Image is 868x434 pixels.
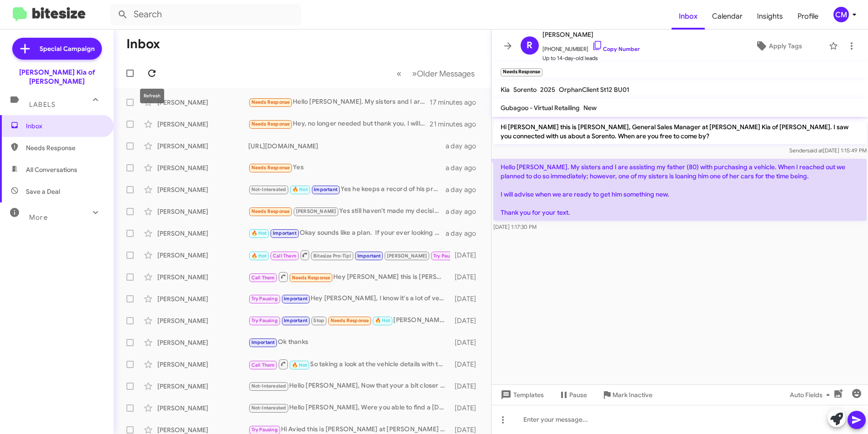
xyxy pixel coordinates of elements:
[296,208,336,214] span: [PERSON_NAME]
[157,382,248,391] div: [PERSON_NAME]
[430,120,483,129] div: 21 minutes ago
[157,98,248,107] div: [PERSON_NAME]
[527,38,532,53] span: R
[769,38,802,54] span: Apply Tags
[313,253,351,259] span: Bitesize Pro-Tip!
[433,253,460,259] span: Try Pausing
[450,404,483,413] div: [DATE]
[157,185,248,194] div: [PERSON_NAME]
[551,387,594,403] button: Pause
[248,141,446,151] div: [URL][DOMAIN_NAME]
[783,387,841,403] button: Auto Fields
[542,40,640,54] span: [PHONE_NUMBER]
[157,163,248,172] div: [PERSON_NAME]
[251,362,275,368] span: Call Them
[40,44,95,53] span: Special Campaign
[446,141,484,151] div: a day ago
[26,121,103,131] span: Inbox
[391,64,480,83] nav: Page navigation example
[251,318,278,323] span: Try Pausing
[248,228,446,238] div: Okay sounds like a plan. If your ever looking for an extended warranty we are happy to help out w...
[450,273,483,282] div: [DATE]
[826,7,858,22] button: CM
[450,294,483,303] div: [DATE]
[450,360,483,369] div: [DATE]
[248,381,450,391] div: Hello [PERSON_NAME], Now that your a bit closer to your lease end, would you consider an early up...
[357,253,381,259] span: Important
[248,403,450,413] div: Hello [PERSON_NAME], Were you able to find a [DATE] that fit your needs?
[450,251,483,260] div: [DATE]
[492,387,551,403] button: Templates
[157,360,248,369] div: [PERSON_NAME]
[450,316,483,325] div: [DATE]
[251,230,267,236] span: 🔥 Hot
[12,38,102,60] a: Special Campaign
[248,315,450,326] div: [PERSON_NAME] we will be at [GEOGRAPHIC_DATA] around 10am
[251,339,275,345] span: Important
[501,104,580,112] span: Gubagoo - Virtual Retailing
[406,64,480,83] button: Next
[790,3,826,30] a: Profile
[157,251,248,260] div: [PERSON_NAME]
[157,141,248,151] div: [PERSON_NAME]
[412,68,417,79] span: »
[417,69,475,79] span: Older Messages
[396,68,401,79] span: «
[387,253,427,259] span: [PERSON_NAME]
[157,338,248,347] div: [PERSON_NAME]
[248,97,430,107] div: Hello [PERSON_NAME]. My sisters and I are assisting my father (80) with purchasing a vehicle. Whe...
[594,387,660,403] button: Mark Inactive
[273,253,296,259] span: Call Them
[391,64,407,83] button: Previous
[157,294,248,303] div: [PERSON_NAME]
[251,296,278,302] span: Try Pausing
[251,383,286,389] span: Not-Interested
[157,404,248,413] div: [PERSON_NAME]
[248,358,450,370] div: So taking a look at the vehicle details with the appraiser, it looks like we would be able to tra...
[292,275,331,281] span: Needs Response
[789,147,866,154] span: Sender [DATE] 1:15:49 PM
[612,387,652,403] span: Mark Inactive
[251,427,278,433] span: Try Pausing
[251,121,290,127] span: Needs Response
[110,4,301,25] input: Search
[569,387,587,403] span: Pause
[126,37,160,51] h1: Inbox
[732,38,824,54] button: Apply Tags
[501,68,542,76] small: Needs Response
[592,45,640,52] a: Copy Number
[446,229,484,238] div: a day ago
[292,187,308,192] span: 🔥 Hot
[292,362,307,368] span: 🔥 Hot
[499,387,544,403] span: Templates
[157,207,248,216] div: [PERSON_NAME]
[790,387,833,403] span: Auto Fields
[251,99,290,105] span: Needs Response
[450,382,483,391] div: [DATE]
[248,162,446,173] div: Yes
[583,104,597,112] span: New
[705,3,750,30] a: Calendar
[248,206,446,217] div: Yes still haven't made my decision
[375,318,391,323] span: 🔥 Hot
[248,293,450,304] div: Hey [PERSON_NAME], I know it's a lot of vehicles to sift through, but were you able to find a veh...
[314,187,337,192] span: Important
[331,318,369,323] span: Needs Response
[446,207,484,216] div: a day ago
[251,253,267,259] span: 🔥 Hot
[29,213,48,222] span: More
[248,249,450,261] div: Cool, just keep me posted
[248,119,430,129] div: Hey, no longer needed but thank you. I will reach out if I need any help And will consider you gu...
[833,7,849,22] div: CM
[493,159,867,221] p: Hello [PERSON_NAME]. My sisters and I are assisting my father (80) with purchasing a vehicle. Whe...
[157,120,248,129] div: [PERSON_NAME]
[140,89,164,103] div: Refresh
[542,29,640,40] span: [PERSON_NAME]
[672,3,705,30] a: Inbox
[26,143,103,152] span: Needs Response
[157,229,248,238] div: [PERSON_NAME]
[248,271,450,283] div: Hey [PERSON_NAME] this is [PERSON_NAME] we spoke the other day can u call me at [PHONE_NUMBER]
[248,337,450,348] div: Ok thanks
